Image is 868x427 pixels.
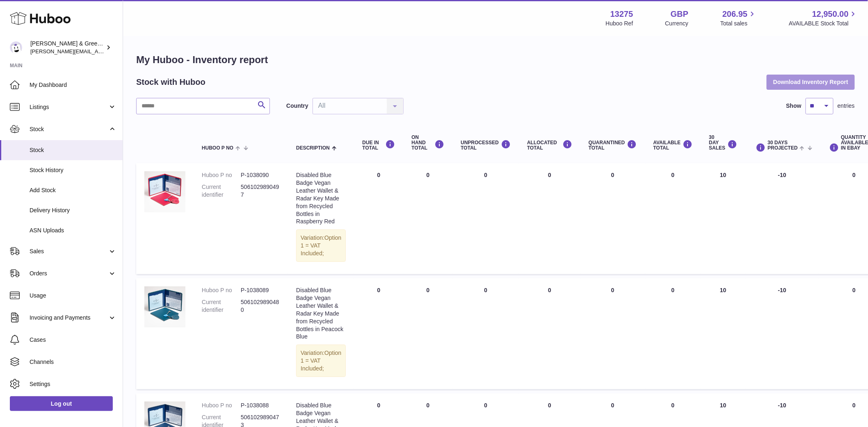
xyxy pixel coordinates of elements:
[30,146,116,154] span: Stock
[202,286,241,294] dt: Huboo P no
[354,278,403,389] td: 0
[241,298,280,314] dd: 5061029890480
[30,103,108,111] span: Listings
[10,41,22,54] img: ellen@bluebadgecompany.co.uk
[301,234,341,257] span: Option 1 = VAT Included;
[519,278,580,389] td: 0
[709,135,738,151] div: 30 DAY SALES
[296,171,346,225] div: Disabled Blue Badge Vegan Leather Wallet & Radar Key Made from Recycled Bottles in Raspberry Red
[789,9,858,27] a: 12,950.00 AVAILABLE Stock Total
[606,20,633,27] div: Huboo Ref
[296,229,346,262] div: Variation:
[296,286,346,341] div: Disabled Blue Badge Vegan Leather Wallet & Radar Key Made from Recycled Bottles in Peacock Blue
[403,278,452,389] td: 0
[671,9,688,20] strong: GBP
[30,270,108,277] span: Orders
[519,163,580,274] td: 0
[610,9,633,20] strong: 13275
[10,396,113,411] a: Log out
[746,278,819,389] td: -10
[144,286,185,327] img: product image
[241,286,280,294] dd: P-1038089
[611,402,614,409] span: 0
[241,402,280,409] dd: P-1038088
[286,102,308,110] label: Country
[527,140,572,151] div: ALLOCATED Total
[30,186,116,194] span: Add Stock
[701,163,746,274] td: 10
[589,140,637,151] div: QUARANTINED Total
[701,278,746,389] td: 10
[665,20,689,27] div: Currency
[746,163,819,274] td: -10
[202,298,241,314] dt: Current identifier
[789,20,858,27] span: AVAILABLE Stock Total
[720,20,757,27] span: Total sales
[452,163,519,274] td: 0
[30,336,116,344] span: Cases
[301,350,341,372] span: Option 1 = VAT Included;
[202,171,241,179] dt: Huboo P no
[653,140,693,151] div: AVAILABLE Total
[30,248,108,255] span: Sales
[296,145,330,151] span: Description
[768,140,798,151] span: 30 DAYS PROJECTED
[202,402,241,409] dt: Huboo P no
[645,278,701,389] td: 0
[362,140,395,151] div: DUE IN TOTAL
[30,166,116,174] span: Stock History
[296,345,346,377] div: Variation:
[30,292,116,300] span: Usage
[722,9,747,20] span: 206.95
[30,207,116,214] span: Delivery History
[611,172,614,178] span: 0
[202,145,233,151] span: Huboo P no
[30,81,116,89] span: My Dashboard
[354,163,403,274] td: 0
[461,140,511,151] div: UNPROCESSED Total
[30,314,108,322] span: Invoicing and Payments
[202,183,241,199] dt: Current identifier
[611,287,614,293] span: 0
[452,278,519,389] td: 0
[30,358,116,366] span: Channels
[838,102,855,110] span: entries
[30,125,108,133] span: Stock
[812,9,849,20] span: 12,950.00
[645,163,701,274] td: 0
[720,9,757,27] a: 206.95 Total sales
[241,171,280,179] dd: P-1038090
[241,183,280,199] dd: 5061029890497
[30,40,104,55] div: [PERSON_NAME] & Green Ltd
[144,171,185,212] img: product image
[30,380,116,388] span: Settings
[767,75,855,89] button: Download Inventory Report
[411,135,444,151] div: ON HAND Total
[786,102,802,110] label: Show
[403,163,452,274] td: 0
[136,53,855,66] h1: My Huboo - Inventory report
[30,227,116,234] span: ASN Uploads
[30,48,164,55] span: [PERSON_NAME][EMAIL_ADDRESS][DOMAIN_NAME]
[136,77,206,88] h2: Stock with Huboo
